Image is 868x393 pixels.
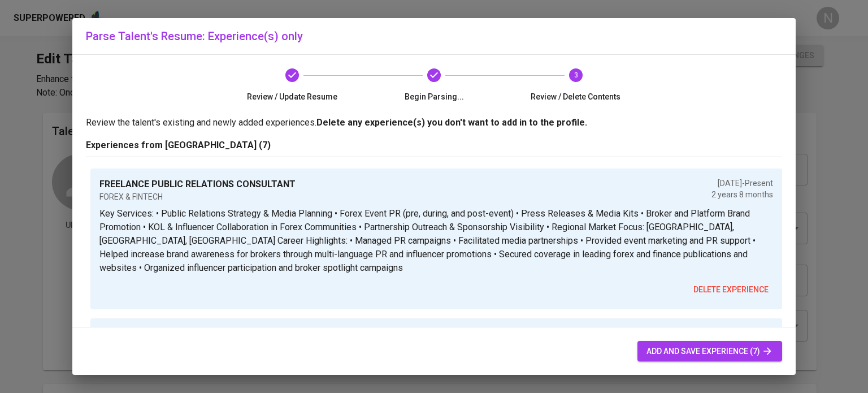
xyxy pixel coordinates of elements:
span: delete experience [693,283,769,297]
span: Review / Delete Contents [509,91,642,102]
p: FOREX & FINTECH [99,191,296,202]
h6: Parse Talent's Resume: Experience(s) only [86,27,782,45]
p: Experiences from [GEOGRAPHIC_DATA] (7) [86,139,782,152]
p: [DATE] - Present [711,178,773,189]
button: add and save experience (7) [637,341,782,362]
b: Delete any experience(s) you don't want to add in to the profile. [316,117,587,128]
span: add and save experience (7) [646,344,773,359]
p: 2 years 8 months [711,189,773,200]
text: 3 [574,71,578,79]
button: delete experience [689,279,773,300]
span: Review / Update Resume [226,91,359,102]
p: Review the talent's existing and newly added experiences. [86,116,782,129]
p: Key Services: • Public Relations Strategy & Media Planning • Forex Event PR (pre, during, and pos... [99,207,773,275]
p: FREELANCE PUBLIC RELATIONS CONSULTANT [99,178,296,191]
span: Begin Parsing... [368,91,501,102]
